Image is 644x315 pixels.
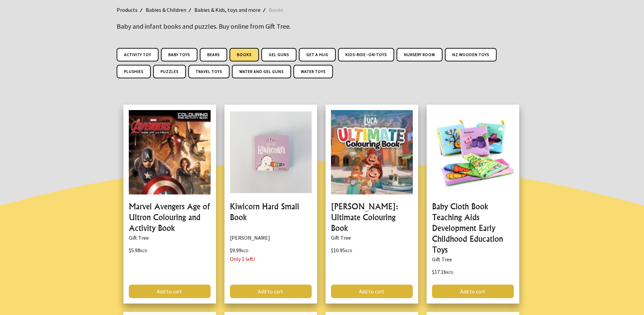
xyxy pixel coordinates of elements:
a: Add to cart [129,285,211,298]
a: Babies & Kids, toys and more [194,5,269,14]
big: Baby and infant books and puzzles. Buy online from Gift Tree. [117,22,291,30]
a: NZ Wooden Toys [445,48,497,61]
a: Kids-Ride -on-Toys [338,48,394,61]
a: Bears [200,48,227,61]
a: Get A Hug [299,48,336,61]
a: Products [117,5,146,14]
a: Plushies [117,65,151,78]
a: Add to cart [331,285,413,298]
a: Baby Toys [161,48,197,61]
a: Activity Toy [117,48,159,61]
a: Water Toys [293,65,333,78]
a: Water and Gel Guns [232,65,291,78]
a: Add to cart [230,285,312,298]
a: Add to cart [432,285,514,298]
a: Nursery Room [397,48,443,61]
a: Puzzles [153,65,186,78]
a: Babies & Children [146,5,194,14]
a: Books [230,48,259,61]
a: Gel Guns [261,48,296,61]
a: Books [269,5,291,14]
a: Travel Toys [188,65,230,78]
